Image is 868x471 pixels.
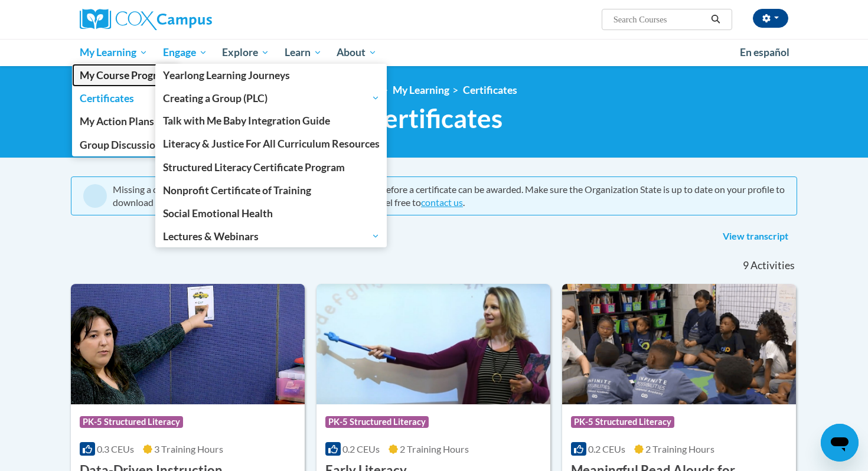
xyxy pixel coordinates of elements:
span: About [337,45,377,60]
a: Cox Campus [80,9,304,30]
a: Talk with Me Baby Integration Guide [155,109,387,132]
span: My Course Progress [80,69,172,81]
a: Nonprofit Certificate of Training [155,179,387,202]
span: 0.2 CEUs [588,443,625,454]
img: Course Logo [316,284,550,404]
img: Course Logo [71,284,305,404]
a: My Learning [72,39,155,66]
span: Talk with Me Baby Integration Guide [163,115,330,127]
span: 2 Training Hours [400,443,469,454]
img: Cox Campus [80,9,212,30]
a: Yearlong Learning Journeys [155,64,387,87]
span: Literacy & Justice For All Curriculum Resources [163,138,380,150]
a: Structured Literacy Certificate Program [155,156,387,179]
span: Nonprofit Certificate of Training [163,184,311,197]
span: My Learning [80,45,148,60]
span: Certificates [80,92,134,104]
span: Group Discussions [80,139,166,151]
span: Learn [285,45,322,60]
iframe: Button to launch messaging window [821,424,859,462]
a: View transcript [714,227,797,246]
button: Search [707,12,725,27]
a: Engage [155,39,215,66]
a: About [329,39,385,66]
span: PK-5 Structured Literacy [571,416,674,428]
a: Learn [277,39,329,66]
a: My Action Plans [72,110,180,133]
input: Search Courses [612,12,707,27]
span: Certificates [366,103,502,134]
a: Lectures & Webinars [155,225,387,247]
div: Missing a certificate? All lessons within a course must be complete before a certificate can be a... [113,183,785,209]
span: Structured Literacy Certificate Program [163,161,345,174]
span: Yearlong Learning Journeys [163,69,290,81]
a: Social Emotional Health [155,202,387,225]
span: Engage [163,45,207,60]
img: Course Logo [562,284,796,404]
span: 3 Training Hours [154,443,223,454]
a: Creating a Group (PLC) [155,87,387,109]
a: Group Discussions [72,133,180,156]
a: Certificates [72,87,180,110]
span: En español [740,46,789,58]
a: Certificates [463,84,517,96]
span: Creating a Group (PLC) [163,91,380,105]
div: Main menu [62,39,806,66]
span: 9 [743,259,749,272]
span: Social Emotional Health [163,207,273,220]
span: PK-5 Structured Literacy [325,416,429,428]
span: 2 Training Hours [645,443,714,454]
a: My Course Progress [72,64,180,87]
span: 0.2 CEUs [342,443,380,454]
span: My Action Plans [80,115,154,127]
a: contact us [421,197,463,208]
a: En español [732,40,797,65]
span: PK-5 Structured Literacy [80,416,183,428]
span: Lectures & Webinars [163,229,380,243]
a: Explore [214,39,277,66]
span: Activities [750,259,795,272]
a: My Learning [393,84,449,96]
span: Explore [222,45,269,60]
a: Literacy & Justice For All Curriculum Resources [155,132,387,155]
span: 0.3 CEUs [97,443,134,454]
button: Account Settings [753,9,788,28]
